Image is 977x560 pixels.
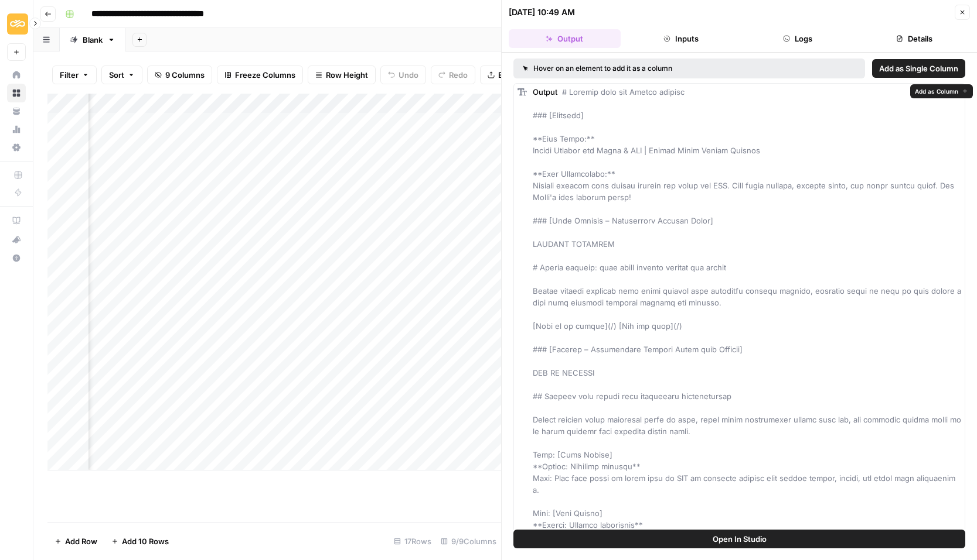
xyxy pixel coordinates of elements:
[7,102,26,121] a: Your Data
[147,66,212,84] button: 9 Columns
[308,66,376,84] button: Row Height
[83,34,103,46] div: Blank
[165,69,205,81] span: 9 Columns
[742,29,854,48] button: Logs
[7,9,26,39] button: Workspace: Sinch
[509,6,575,18] div: [DATE] 10:49 AM
[436,532,501,551] div: 9/9 Columns
[449,69,468,81] span: Redo
[858,29,970,48] button: Details
[7,84,26,102] a: Browse
[122,535,169,547] span: Add 10 Rows
[872,59,965,78] button: Add as Single Column
[47,532,104,551] button: Add Row
[104,532,176,551] button: Add 10 Rows
[217,66,303,84] button: Freeze Columns
[509,29,621,48] button: Output
[326,69,368,81] span: Row Height
[60,69,79,81] span: Filter
[431,66,475,84] button: Redo
[65,535,97,547] span: Add Row
[7,66,26,84] a: Home
[879,63,958,74] span: Add as Single Column
[7,230,26,249] button: What's new?
[523,63,764,74] div: Hover on an element to add it as a column
[8,231,25,248] div: What's new?
[915,87,958,96] span: Add as Column
[7,120,26,139] a: Usage
[235,69,295,81] span: Freeze Columns
[52,66,97,84] button: Filter
[910,84,973,98] button: Add as Column
[513,530,965,548] button: Open In Studio
[7,211,26,230] a: AirOps Academy
[101,66,142,84] button: Sort
[7,13,28,35] img: Sinch Logo
[109,69,124,81] span: Sort
[625,29,737,48] button: Inputs
[713,533,767,545] span: Open In Studio
[7,138,26,157] a: Settings
[399,69,418,81] span: Undo
[7,249,26,267] button: Help + Support
[533,87,557,97] span: Output
[380,66,426,84] button: Undo
[60,28,125,51] a: Blank
[389,532,436,551] div: 17 Rows
[480,66,547,84] button: Export CSV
